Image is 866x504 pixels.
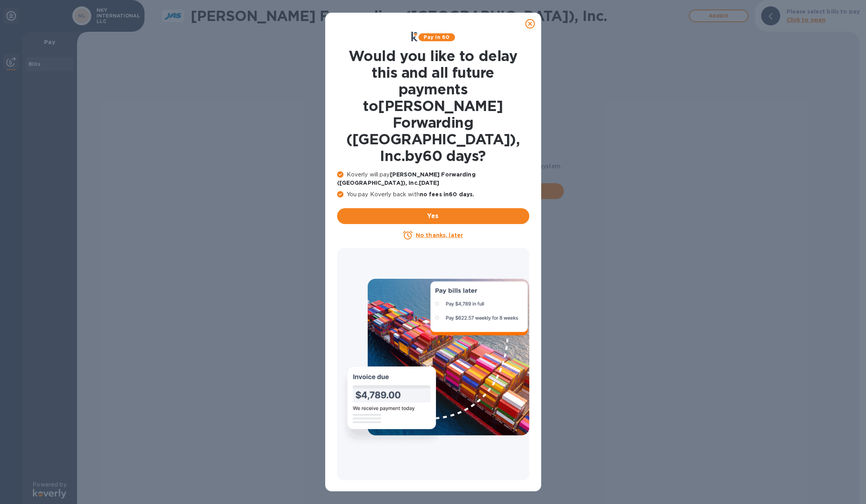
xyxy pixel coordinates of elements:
[337,48,529,164] h1: Would you like to delay this and all future payments to [PERSON_NAME] Forwarding ([GEOGRAPHIC_DAT...
[424,34,449,40] b: Pay in 60
[343,211,523,221] span: Yes
[416,232,463,238] u: No thanks, later
[337,171,476,186] b: [PERSON_NAME] Forwarding ([GEOGRAPHIC_DATA]), Inc. [DATE]
[337,171,529,187] p: Koverly will pay
[337,190,529,199] p: You pay Koverly back with
[420,191,474,197] b: no fees in 60 days .
[337,208,529,224] button: Yes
